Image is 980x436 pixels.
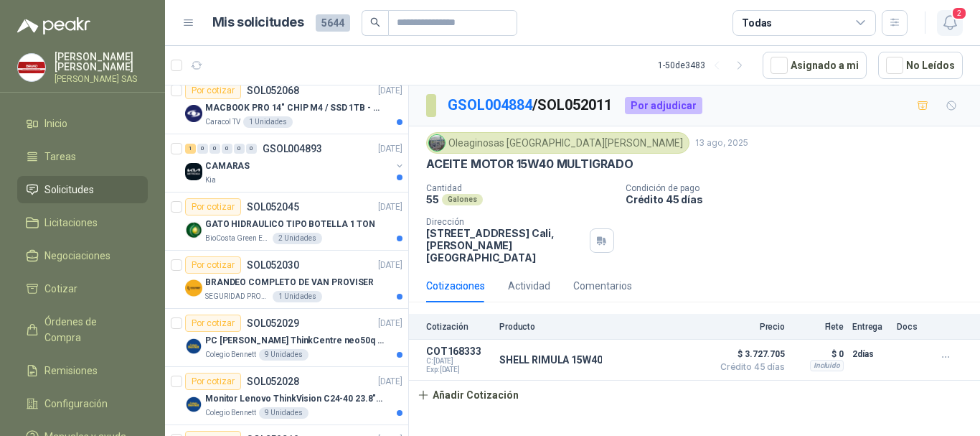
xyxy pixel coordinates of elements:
[499,322,705,332] p: Producto
[165,251,408,309] a: Por cotizarSOL052030[DATE] Company LogoBRANDEO COMPLETO DE VAN PROVISERSEGURIDAD PROVISER LTDA1 U...
[17,242,148,269] a: Negociaciones
[426,132,689,154] div: Oleaginosas [GEOGRAPHIC_DATA][PERSON_NAME]
[243,116,293,128] div: 1 Unidades
[185,279,202,297] img: Company Logo
[44,248,110,264] span: Negociaciones
[185,221,202,238] img: Company Logo
[44,215,98,231] span: Licitaciones
[197,144,208,154] div: 0
[810,360,844,371] div: Incluido
[852,345,888,363] p: 2 días
[247,260,299,270] p: SOL052030
[205,233,270,244] p: BioCosta Green Energy S.A.S
[713,322,785,332] p: Precio
[951,6,967,20] span: 2
[247,202,299,212] p: SOL052045
[742,15,772,31] div: Todas
[212,12,304,33] h1: Mis solicitudes
[44,363,98,379] span: Remisiones
[273,233,322,244] div: 2 Unidades
[17,176,148,203] a: Solicitudes
[205,159,250,173] p: CAMARAS
[448,94,613,116] p: / SOL052011
[205,407,256,419] p: Colegio Bennett
[17,17,90,34] img: Logo peakr
[378,142,402,156] p: [DATE]
[17,308,148,351] a: Órdenes de Compra
[370,17,380,27] span: search
[626,193,974,205] p: Crédito 45 días
[209,144,220,154] div: 0
[409,381,527,409] button: Añadir Cotización
[205,334,384,348] p: PC [PERSON_NAME] ThinkCentre neo50q Gen 4 Core i5 16Gb 512Gb SSD Win 11 Pro 3YW Con Teclado y Mouse
[18,54,45,81] img: Company Logo
[273,291,322,302] div: 1 Unidades
[247,376,299,386] p: SOL052028
[205,101,384,115] p: MACBOOK PRO 14" CHIP M4 / SSD 1TB - 24 GB RAM
[185,396,202,413] img: Company Logo
[185,105,202,122] img: Company Logo
[44,182,94,198] span: Solicitudes
[205,349,256,361] p: Colegio Bennett
[17,209,148,236] a: Licitaciones
[185,144,196,154] div: 1
[878,52,963,79] button: No Leídos
[448,96,532,113] a: GSOL004884
[44,116,67,131] span: Inicio
[426,183,614,193] p: Cantidad
[316,14,350,32] span: 5644
[897,322,925,332] p: Docs
[55,52,148,72] p: [PERSON_NAME] [PERSON_NAME]
[695,136,748,150] p: 13 ago, 2025
[44,396,108,412] span: Configuración
[185,315,241,332] div: Por cotizar
[165,309,408,367] a: Por cotizarSOL052029[DATE] Company LogoPC [PERSON_NAME] ThinkCentre neo50q Gen 4 Core i5 16Gb 512...
[625,97,702,114] div: Por adjudicar
[426,322,491,332] p: Cotización
[205,175,216,186] p: Kia
[17,390,148,417] a: Configuración
[205,218,375,231] p: GATO HIDRAULICO TIPO BOTELLA 1 TON
[185,373,241,390] div: Por cotizar
[793,345,844,363] p: $ 0
[426,217,584,227] p: Dirección
[793,322,844,332] p: Flete
[246,144,257,154] div: 0
[205,291,270,302] p: SEGURIDAD PROVISER LTDA
[165,367,408,425] a: Por cotizarSOL052028[DATE] Company LogoMonitor Lenovo ThinkVision C24-40 23.8" 3YWColegio Bennett...
[499,354,602,366] p: SHELL RIMULA 15W40
[55,75,148,83] p: [PERSON_NAME] SAS
[259,349,308,361] div: 9 Unidades
[185,140,405,186] a: 1 0 0 0 0 0 GSOL004893[DATE] Company LogoCAMARASKia
[247,318,299,328] p: SOL052029
[442,194,483,205] div: Galones
[234,144,245,154] div: 0
[165,193,408,251] a: Por cotizarSOL052045[DATE] Company LogoGATO HIDRAULICO TIPO BOTELLA 1 TONBioCosta Green Energy S....
[658,54,751,77] div: 1 - 50 de 3483
[378,84,402,98] p: [DATE]
[852,322,888,332] p: Entrega
[378,375,402,389] p: [DATE]
[185,163,202,180] img: Company Logo
[426,157,633,172] p: ACEITE MOTOR 15W40 MULTIGRADO
[573,278,632,294] div: Comentarios
[17,110,148,137] a: Inicio
[222,144,232,154] div: 0
[205,276,374,289] p: BRANDEO COMPLETO DE VAN PROVISER
[185,256,241,274] div: Por cotizar
[426,227,584,264] p: [STREET_ADDRESS] Cali , [PERSON_NAME][GEOGRAPHIC_DATA]
[937,10,963,36] button: 2
[44,149,76,164] span: Tareas
[17,357,148,384] a: Remisiones
[426,345,491,357] p: COT168333
[165,76,408,134] a: Por cotizarSOL052068[DATE] Company LogoMACBOOK PRO 14" CHIP M4 / SSD 1TB - 24 GB RAMCaracol TV1 U...
[378,200,402,214] p: [DATE]
[378,259,402,272] p: [DATE]
[378,317,402,330] p: [DATE]
[508,278,550,294] div: Actividad
[185,338,202,355] img: Company Logo
[426,357,491,366] span: C: [DATE]
[185,198,241,215] div: Por cotizar
[259,407,308,419] div: 9 Unidades
[763,52,867,79] button: Asignado a mi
